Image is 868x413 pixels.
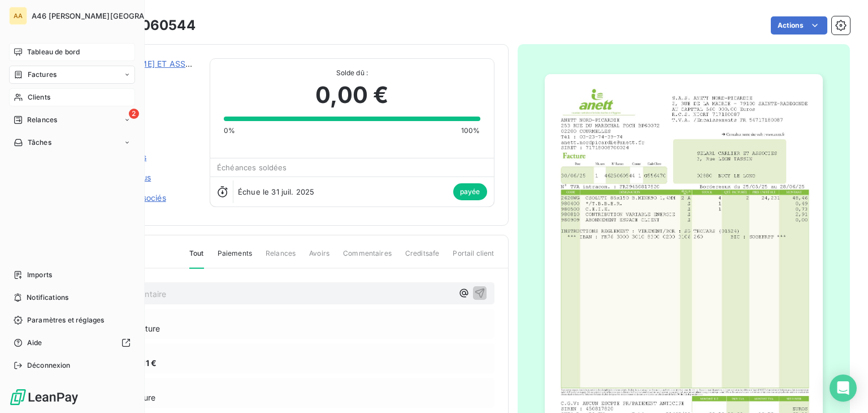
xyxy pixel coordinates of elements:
[189,248,204,269] span: Tout
[217,163,287,172] span: Échéances soldées
[129,109,139,119] span: 2
[9,388,79,406] img: Logo LeanPay
[224,126,235,136] span: 0%
[27,115,57,125] span: Relances
[224,68,480,78] span: Solde dû :
[9,43,135,61] a: Tableau de bord
[9,334,135,352] a: Aide
[9,266,135,284] a: Imports
[266,248,296,268] span: Relances
[27,270,52,280] span: Imports
[453,248,494,268] span: Portail client
[9,111,135,129] a: 2Relances
[315,78,388,112] span: 0,00 €
[27,47,80,57] span: Tableau de bord
[28,92,50,102] span: Clients
[106,15,196,36] h3: 4625060544
[309,248,329,268] span: Avoirs
[28,70,57,80] span: Factures
[238,187,314,196] span: Échue le 31 juil. 2025
[9,66,135,84] a: Factures
[9,134,135,152] a: Tâches
[89,59,210,68] a: [PERSON_NAME] ET ASSOCIES
[9,311,135,329] a: Paramètres et réglages
[28,137,51,148] span: Tâches
[830,375,857,402] div: Open Intercom Messenger
[218,248,252,268] span: Paiements
[27,338,42,348] span: Aide
[405,248,440,268] span: Creditsafe
[453,183,487,200] span: payée
[771,16,827,35] button: Actions
[9,7,27,25] div: AA
[9,88,135,106] a: Clients
[32,11,188,20] span: A46 [PERSON_NAME][GEOGRAPHIC_DATA]
[27,360,71,371] span: Déconnexion
[27,292,68,303] span: Notifications
[343,248,392,268] span: Commentaires
[27,315,104,325] span: Paramètres et réglages
[461,126,480,136] span: 100%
